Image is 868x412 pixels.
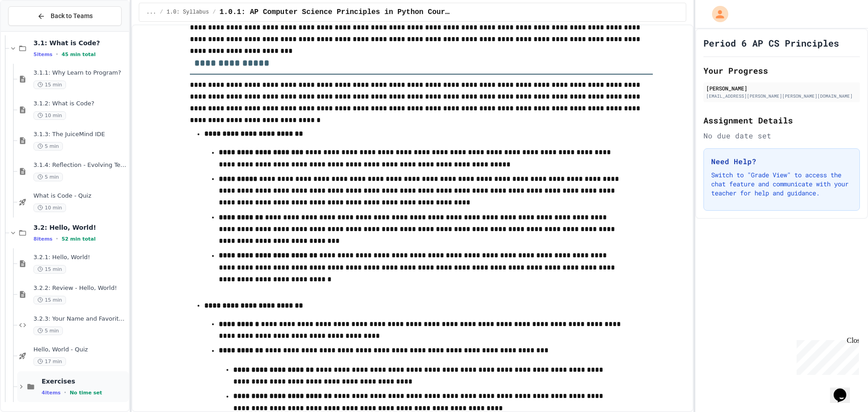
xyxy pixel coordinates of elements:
h3: Need Help? [711,156,852,167]
span: 5 min [33,173,63,181]
button: Back to Teams [8,6,122,26]
span: 3.1.1: Why Learn to Program? [33,69,127,77]
span: • [56,51,58,58]
h1: Period 6 AP CS Principles [703,37,839,49]
span: 1.0: Syllabus [167,9,209,16]
div: [PERSON_NAME] [706,84,857,92]
span: 52 min total [61,236,95,242]
span: 10 min [33,111,66,120]
h2: Assignment Details [703,114,860,127]
span: 15 min [33,265,66,274]
span: 3.1: What is Code? [33,39,127,47]
div: Chat with us now!Close [4,4,62,57]
span: 5 min [33,327,63,335]
span: 3.2.1: Hello, World! [33,254,127,261]
span: Hello, World - Quiz [33,346,127,354]
div: My Account [703,4,731,24]
iframe: chat widget [830,376,859,403]
div: [EMAIL_ADDRESS][PERSON_NAME][PERSON_NAME][DOMAIN_NAME] [706,93,857,99]
span: Exercises [42,377,127,385]
span: 1.0.1: AP Computer Science Principles in Python Course Syllabus [219,7,451,18]
span: / [212,9,216,16]
span: What is Code - Quiz [33,192,127,200]
span: 10 min [33,204,66,212]
h2: Your Progress [703,64,860,77]
span: 3.1.4: Reflection - Evolving Technology [33,161,127,169]
span: / [160,9,163,16]
iframe: chat widget [793,336,859,375]
span: Back to Teams [51,11,93,21]
span: • [56,235,58,242]
span: 15 min [33,296,66,304]
span: 3.1.3: The JuiceMind IDE [33,131,127,138]
span: 5 min [33,142,63,151]
span: 15 min [33,81,66,89]
span: 3.2: Hello, World! [33,223,127,232]
span: 5 items [33,52,52,57]
span: 3.1.2: What is Code? [33,100,127,108]
span: 45 min total [61,52,95,57]
div: No due date set [703,130,860,141]
span: No time set [70,390,102,396]
span: 3.2.2: Review - Hello, World! [33,284,127,292]
span: 4 items [42,390,61,396]
span: 3.2.3: Your Name and Favorite Movie [33,315,127,323]
span: ... [146,9,156,16]
span: 17 min [33,357,66,366]
span: 8 items [33,236,52,242]
span: • [64,389,66,396]
p: Switch to "Grade View" to access the chat feature and communicate with your teacher for help and ... [711,170,852,198]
